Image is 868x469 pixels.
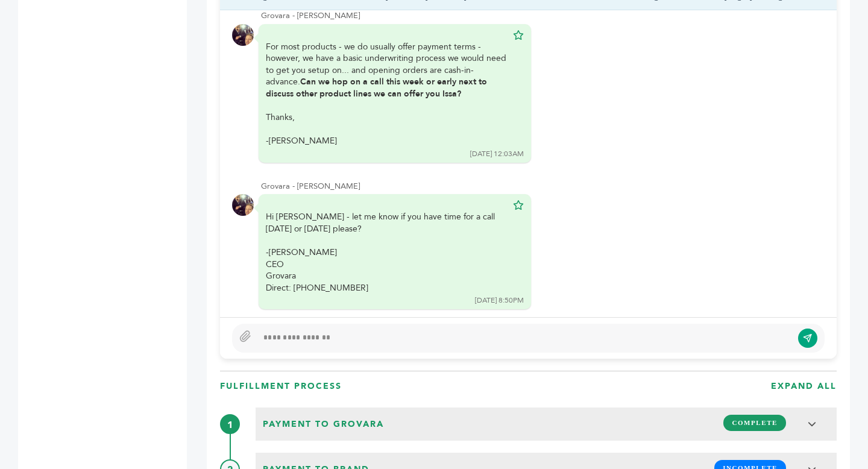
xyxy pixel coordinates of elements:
h3: FULFILLMENT PROCESS [220,380,342,392]
div: [DATE] 8:50PM [475,295,524,306]
span: COMPLETE [723,415,786,431]
div: Grovara [266,270,507,282]
div: [DATE] 12:03AM [470,149,524,159]
div: Hi [PERSON_NAME] - let me know if you have time for a call [DATE] or [DATE] please? [266,211,507,294]
span: Payment to Grovara [259,415,388,434]
b: Can we hop on a call this week or early next to discuss other product lines we can offer you Issa? [266,76,487,99]
h3: EXPAND ALL [771,380,837,392]
div: For most products - we do usually offer payment terms - however, we have a basic underwriting pro... [266,41,507,147]
div: -[PERSON_NAME] [266,247,507,259]
div: Direct: [PHONE_NUMBER] [266,282,507,294]
div: Thanks, [266,112,507,147]
div: -[PERSON_NAME] [266,135,507,147]
div: Grovara - [PERSON_NAME] [261,10,825,21]
div: CEO [266,259,507,271]
div: Grovara - [PERSON_NAME] [261,181,825,192]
